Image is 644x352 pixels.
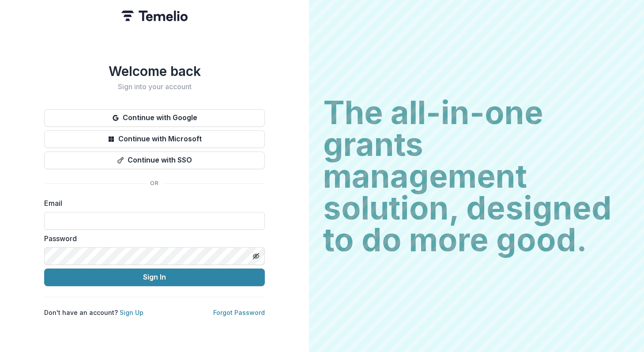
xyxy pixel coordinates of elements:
[120,309,143,316] a: Sign Up
[249,249,263,263] button: Toggle password visibility
[44,109,265,127] button: Continue with Google
[44,130,265,148] button: Continue with Microsoft
[44,63,265,79] h1: Welcome back
[44,198,260,208] label: Email
[44,269,265,286] button: Sign In
[121,11,188,21] img: Temelio
[44,233,260,244] label: Password
[44,151,265,169] button: Continue with SSO
[213,309,265,316] a: Forgot Password
[44,308,143,317] p: Don't have an account?
[44,83,265,91] h2: Sign into your account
